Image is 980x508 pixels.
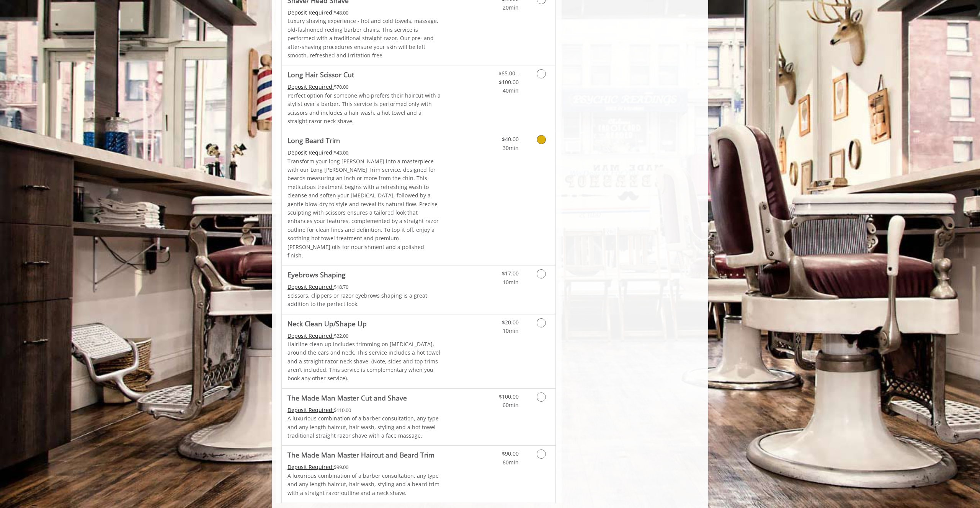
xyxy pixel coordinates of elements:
[502,319,519,326] span: $20.00
[503,278,519,286] span: 10min
[503,87,519,94] span: 40min
[502,270,519,277] span: $17.00
[287,318,367,329] b: Neck Clean Up/Shape Up
[287,406,441,414] div: $110.00
[503,459,519,466] span: 60min
[287,414,441,440] p: A luxurious combination of a barber consultation, any type and any length haircut, hair wash, sty...
[287,406,334,414] span: This service needs some Advance to be paid before we block your appointment
[503,401,519,409] span: 60min
[287,83,334,90] span: This service needs some Advance to be paid before we block your appointment
[503,4,519,11] span: 20min
[287,149,334,156] span: This service needs some Advance to be paid before we block your appointment
[287,472,441,497] p: A luxurious combination of a barber consultation, any type and any length haircut, hair wash, sty...
[287,291,441,309] p: Scissors, clippers or razor eyebrows shaping is a great addition to the perfect look.
[287,83,441,91] div: $70.00
[287,392,407,403] b: The Made Man Master Cut and Shave
[287,91,441,126] p: Perfect option for someone who prefers their haircut with a stylist over a barber. This service i...
[503,144,519,151] span: 30min
[287,332,334,339] span: This service needs some Advance to be paid before we block your appointment
[287,148,441,157] div: $43.00
[287,17,441,60] p: Luxury shaving experience - hot and cold towels, massage, old-fashioned reeling barber chairs. Th...
[287,449,434,460] b: The Made Man Master Haircut and Beard Trim
[287,463,441,471] div: $99.00
[287,135,340,146] b: Long Beard Trim
[287,8,441,17] div: $48.00
[287,332,441,340] div: $22.00
[287,463,334,471] span: This service needs some Advance to be paid before we block your appointment
[287,69,354,80] b: Long Hair Scissor Cut
[502,450,519,457] span: $90.00
[498,70,519,85] span: $65.00 - $100.00
[503,327,519,334] span: 10min
[287,283,441,291] div: $18.70
[287,340,441,383] p: Hairline clean up includes trimming on [MEDICAL_DATA], around the ears and neck. This service inc...
[287,269,346,280] b: Eyebrows Shaping
[287,9,334,16] span: This service needs some Advance to be paid before we block your appointment
[502,135,519,143] span: $40.00
[287,283,334,290] span: This service needs some Advance to be paid before we block your appointment
[287,157,441,260] p: Transform your long [PERSON_NAME] into a masterpiece with our Long [PERSON_NAME] Trim service, de...
[499,393,519,400] span: $100.00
